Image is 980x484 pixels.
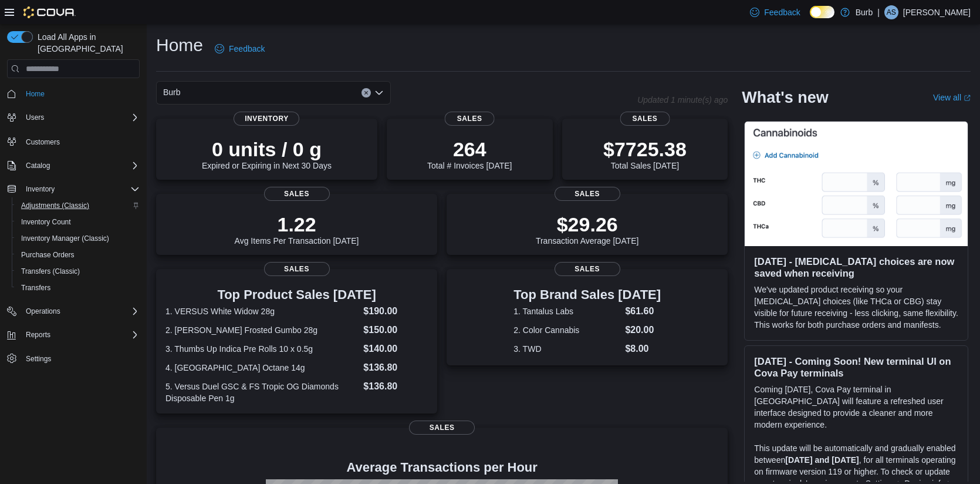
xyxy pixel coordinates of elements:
button: Customers [2,133,144,150]
button: Operations [21,304,65,318]
dt: 1. VERSUS White Widow 28g [165,305,359,317]
button: Inventory Count [12,214,144,230]
a: View allExternal link [933,93,971,102]
span: Transfers [16,281,140,295]
dd: $8.00 [625,342,661,356]
p: | [877,5,880,19]
h4: Average Transactions per Hour [165,461,718,475]
div: Avg Items Per Transaction [DATE] [235,213,359,246]
dd: $136.80 [363,379,428,394]
button: Users [21,110,49,125]
span: Burb [163,85,181,99]
button: Open list of options [374,88,384,98]
nav: Complex example [7,80,140,398]
input: Dark Mode [810,6,834,18]
span: Transfers (Classic) [16,264,140,278]
dt: 4. [GEOGRAPHIC_DATA] Octane 14g [165,362,359,374]
p: $29.26 [536,213,639,236]
dd: $150.00 [363,323,428,337]
div: Transaction Average [DATE] [536,213,639,246]
span: Inventory Count [16,215,140,229]
span: Dark Mode [810,18,810,19]
span: Sales [409,421,475,435]
button: Clear input [361,88,371,98]
span: Settings [21,351,140,366]
button: Settings [2,350,144,367]
span: Purchase Orders [16,248,140,262]
span: Transfers (Classic) [21,267,80,276]
span: Inventory Count [21,217,71,227]
dd: $136.80 [363,361,428,375]
a: Transfers [16,281,55,295]
dt: 3. Thumbs Up Indica Pre Rolls 10 x 0.5g [165,343,359,355]
span: Adjustments (Classic) [16,199,140,213]
a: Inventory Manager (Classic) [16,231,114,246]
a: Feedback [745,1,805,24]
a: Purchase Orders [16,248,79,262]
span: Users [21,110,140,125]
strong: [DATE] and [DATE] [785,455,859,465]
dd: $140.00 [363,342,428,356]
dd: $190.00 [363,304,428,318]
a: Feedback [210,37,269,60]
h2: What's new [742,88,828,107]
button: Inventory [21,182,59,196]
p: We've updated product receiving so your [MEDICAL_DATA] choices (like THCa or CBG) stay visible fo... [754,284,958,331]
button: Transfers (Classic) [12,263,144,280]
span: Sales [264,262,330,276]
span: Purchase Orders [21,250,75,260]
span: Home [21,86,140,101]
button: Operations [2,303,144,320]
span: Inventory [21,182,140,196]
p: [PERSON_NAME] [903,5,971,19]
p: $7725.38 [603,137,687,161]
span: AS [887,5,896,19]
dd: $20.00 [625,323,661,337]
dt: 3. TWD [513,343,620,355]
span: Catalog [26,161,50,170]
a: Inventory Count [16,215,76,229]
h3: [DATE] - Coming Soon! New terminal UI on Cova Pay terminals [754,355,958,379]
a: Settings [21,352,56,366]
span: Reports [26,330,50,340]
span: Operations [21,304,140,318]
dt: 2. [PERSON_NAME] Frosted Gumbo 28g [165,324,359,336]
span: Settings [26,354,51,364]
span: Home [26,89,45,99]
img: Cova [23,6,76,18]
dd: $61.60 [625,304,661,318]
h1: Home [156,33,203,57]
h3: Top Brand Sales [DATE] [513,288,661,302]
button: Home [2,85,144,102]
a: Adjustments (Classic) [16,199,94,213]
span: Customers [26,137,60,147]
span: Sales [555,187,620,201]
button: Reports [21,328,55,342]
button: Transfers [12,280,144,296]
span: Sales [264,187,330,201]
a: Transfers (Classic) [16,264,85,278]
p: 0 units / 0 g [202,137,332,161]
a: Home [21,87,49,101]
p: Updated 1 minute(s) ago [637,95,728,105]
a: Customers [21,135,65,149]
h3: [DATE] - [MEDICAL_DATA] choices are now saved when receiving [754,256,958,279]
span: Users [26,113,44,122]
span: Inventory Manager (Classic) [21,234,109,243]
dt: 2. Color Cannabis [513,324,620,336]
div: Total Sales [DATE] [603,137,687,170]
span: Inventory [234,112,299,126]
span: Inventory Manager (Classic) [16,231,140,246]
button: Catalog [21,159,55,173]
button: Purchase Orders [12,247,144,263]
p: Coming [DATE], Cova Pay terminal in [GEOGRAPHIC_DATA] will feature a refreshed user interface des... [754,384,958,431]
span: Operations [26,307,60,316]
div: Expired or Expiring in Next 30 Days [202,137,332,170]
span: Feedback [229,43,265,55]
div: Alex Specht [884,5,898,19]
span: Reports [21,328,140,342]
span: Catalog [21,159,140,173]
button: Users [2,109,144,126]
dt: 1. Tantalus Labs [513,305,620,317]
span: Feedback [764,6,800,18]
